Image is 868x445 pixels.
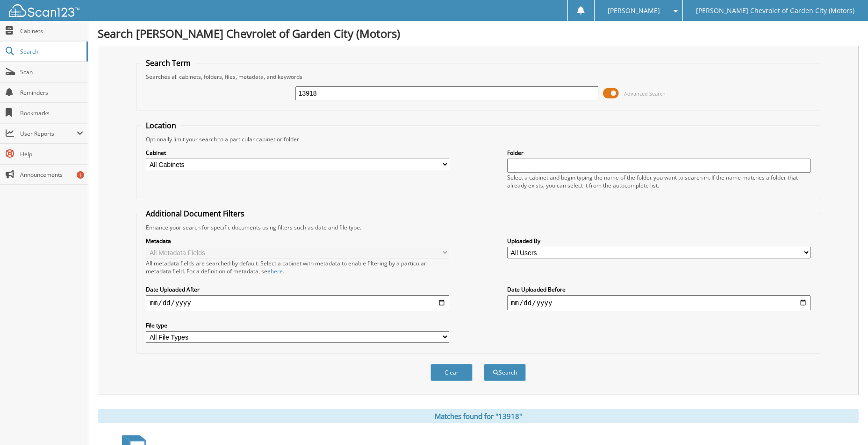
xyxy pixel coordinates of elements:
span: Reminders [20,89,83,97]
legend: Location [141,120,181,131]
button: Clear [430,364,473,381]
img: scan123-logo-white.svg [9,4,79,17]
label: Folder [507,149,811,157]
span: Help [20,150,83,158]
h1: Search [PERSON_NAME] Chevrolet of Garden City (Motors) [98,26,859,41]
div: Optionally limit your search to a particular cabinet or folder [141,135,815,143]
legend: Additional Document Filters [141,209,249,219]
iframe: Chat Widget [821,400,868,445]
button: Search [484,364,526,381]
span: Announcements [20,171,83,179]
label: File type [146,321,449,329]
span: Search [20,48,82,56]
input: start [146,295,449,310]
span: Cabinets [20,27,83,35]
span: [PERSON_NAME] [608,8,660,14]
div: Select a cabinet and begin typing the name of the folder you want to search in. If the name match... [507,174,811,189]
label: Metadata [146,237,449,245]
label: Uploaded By [507,237,811,245]
legend: Search Term [141,58,195,68]
div: Matches found for "13918" [98,409,859,423]
div: All metadata fields are searched by default. Select a cabinet with metadata to enable filtering b... [146,259,449,275]
span: [PERSON_NAME] Chevrolet of Garden City (Motors) [696,8,854,14]
label: Cabinet [146,149,449,157]
label: Date Uploaded Before [507,285,811,293]
span: Advanced Search [624,90,666,97]
span: Scan [20,68,83,76]
span: Bookmarks [20,109,83,117]
span: User Reports [20,130,77,138]
div: Searches all cabinets, folders, files, metadata, and keywords [141,73,815,81]
div: Enhance your search for specific documents using filters such as date and file type. [141,223,815,231]
div: 1 [77,171,84,179]
a: here [271,267,283,275]
label: Date Uploaded After [146,285,449,293]
input: end [507,295,811,310]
